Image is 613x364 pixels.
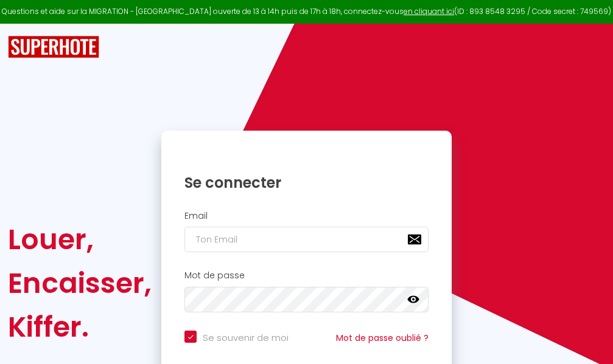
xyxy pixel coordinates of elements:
a: Mot de passe oublié ? [336,332,429,344]
h2: Mot de passe [184,270,429,281]
div: Encaisser, [8,261,152,305]
img: SuperHote logo [8,36,99,58]
div: Louer, [8,218,152,261]
input: Ton Email [184,227,429,252]
h1: Se connecter [184,173,429,192]
a: en cliquant ici [404,6,454,16]
div: Kiffer. [8,305,152,349]
h2: Email [184,211,429,221]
